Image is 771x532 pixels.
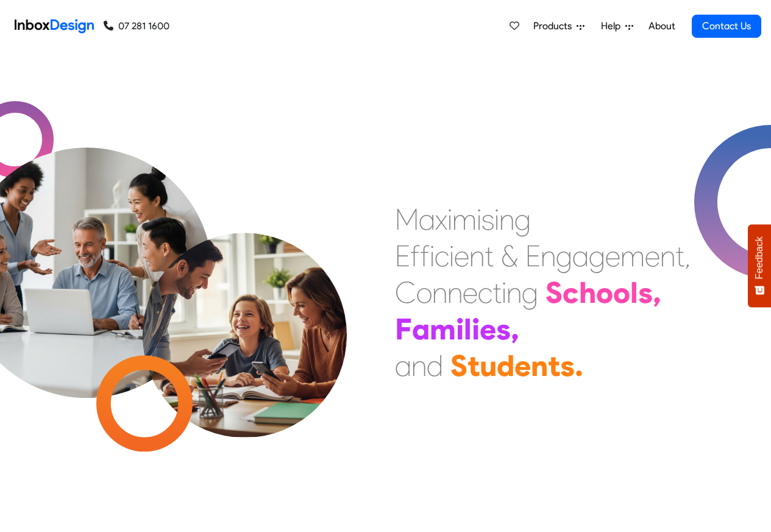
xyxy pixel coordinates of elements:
div: & [501,238,518,274]
div: s [560,347,575,384]
div: n [469,238,485,274]
div: t [675,238,684,274]
div: i [502,274,506,311]
div: F [395,311,412,347]
div: E [395,238,410,274]
div: M [395,201,419,238]
div: , [684,238,691,274]
div: d [497,347,514,384]
div: C [395,274,416,311]
div: n [541,238,556,274]
div: m [620,238,645,274]
div: E [525,238,541,274]
div: o [613,274,630,311]
div: e [463,274,478,311]
div: i [472,311,480,347]
div: t [467,347,480,384]
div: i [494,201,499,238]
div: n [660,238,675,274]
div: a [412,311,430,347]
div: u [480,347,497,384]
div: n [506,274,522,311]
div: l [630,274,638,311]
div: n [447,274,463,311]
span: Products [533,19,577,34]
div: o [416,274,432,311]
div: s [638,274,653,311]
div: d [427,347,443,384]
div: g [556,238,572,274]
div: c [563,274,579,311]
div: n [499,201,514,238]
div: , [511,311,519,347]
div: e [605,238,620,274]
div: e [454,238,469,274]
div: Maximising Efficient & Engagement, Connecting Schools, Families, and Students. [395,201,691,384]
div: a [572,238,589,274]
div: n [411,347,427,384]
div: i [477,201,481,238]
button: Feedback - Show survey [748,224,771,307]
div: m [452,201,477,238]
div: s [496,311,511,347]
a: Contact Us [692,15,761,38]
span: Help [601,19,625,34]
div: e [480,311,496,347]
div: i [456,311,464,347]
div: a [419,201,435,238]
div: n [432,274,447,311]
div: , [653,274,661,311]
div: i [449,238,454,274]
img: parents_with_child.png [117,182,372,438]
div: m [430,311,456,347]
div: e [645,238,660,274]
div: o [596,274,613,311]
a: About [645,14,678,38]
a: Products [528,14,589,38]
a: Help [596,14,638,38]
a: 07 281 1600 [104,19,169,34]
div: c [478,274,492,311]
div: l [464,311,472,347]
div: g [589,238,605,274]
div: c [435,238,449,274]
div: x [435,201,447,238]
div: t [492,274,502,311]
div: n [531,347,548,384]
div: g [514,201,531,238]
div: S [545,274,563,311]
div: f [410,238,420,274]
div: g [522,274,538,311]
div: t [548,347,560,384]
div: s [481,201,494,238]
div: f [420,238,430,274]
div: t [485,238,494,274]
div: i [447,201,452,238]
div: . [575,347,583,384]
span: Feedback [754,236,765,279]
div: S [450,347,467,384]
div: e [514,347,531,384]
div: h [579,274,596,311]
div: a [395,347,411,384]
div: i [430,238,435,274]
